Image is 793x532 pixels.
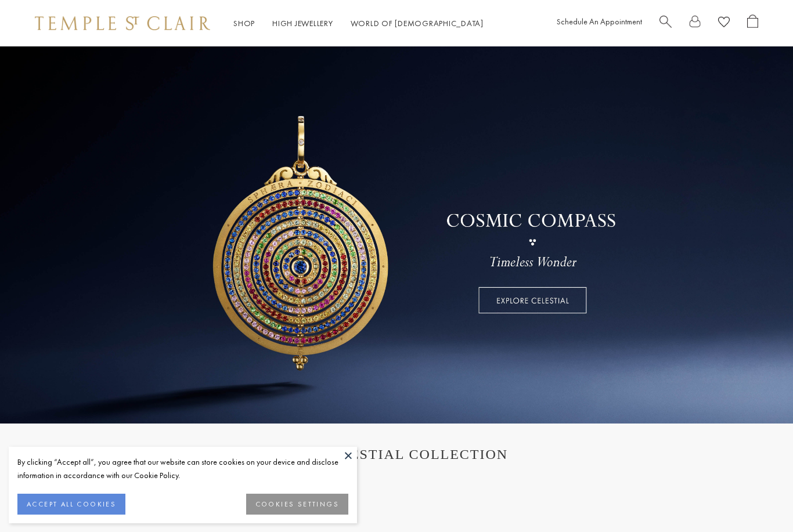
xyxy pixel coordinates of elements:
a: Search [659,15,672,32]
div: By clicking “Accept all”, you agree that our website can store cookies on your device and disclos... [17,455,348,482]
a: Open Shopping Bag [747,15,758,32]
a: ShopShop [233,18,255,28]
button: ACCEPT ALL COOKIES [17,494,125,515]
button: COOKIES SETTINGS [246,494,348,515]
img: Temple St. Clair [35,16,210,30]
h1: THE CELESTIAL COLLECTION [46,447,747,462]
nav: Main navigation [233,16,484,31]
iframe: Gorgias live chat messenger [735,477,781,520]
a: High JewelleryHigh Jewellery [272,18,333,28]
a: Schedule An Appointment [557,16,642,27]
a: View Wishlist [718,15,730,32]
a: World of [DEMOGRAPHIC_DATA]World of [DEMOGRAPHIC_DATA] [351,18,484,28]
